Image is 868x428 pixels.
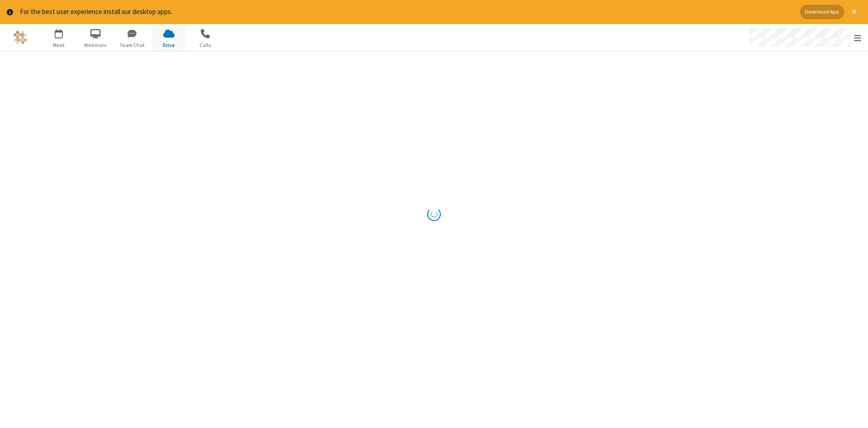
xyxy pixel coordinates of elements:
button: Download App [800,5,844,19]
div: Open menu [741,24,868,51]
span: Team Chat [115,41,149,49]
button: Close alert [847,5,861,19]
span: Drive [152,41,186,49]
img: QA Selenium DO NOT DELETE OR CHANGE [14,31,27,44]
span: Calls [189,41,222,49]
button: Logo [3,24,37,51]
div: For the best user experience install our desktop apps. [20,7,793,17]
span: Meet [42,41,76,49]
span: Webinars [79,41,113,49]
